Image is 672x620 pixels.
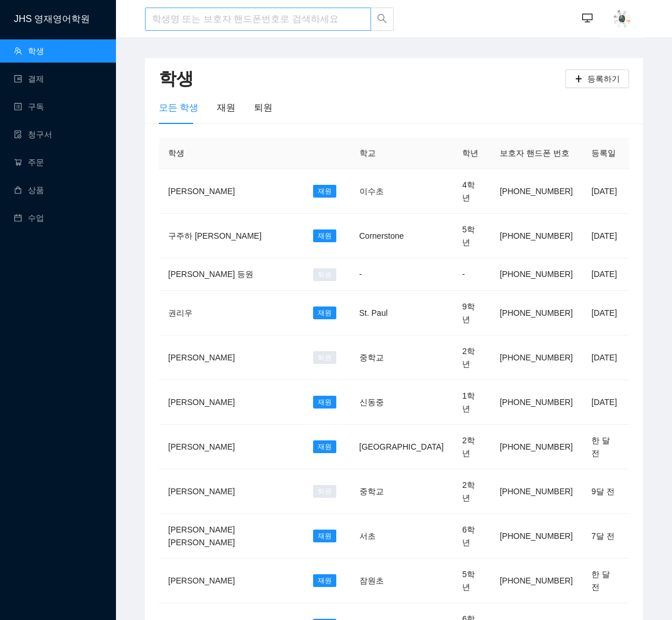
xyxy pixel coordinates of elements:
td: - [453,258,491,291]
td: [GEOGRAPHIC_DATA] [350,425,453,469]
a: calendar수업 [14,213,44,223]
span: 재원 [313,307,336,319]
td: 한 달 전 [582,559,629,603]
td: [PHONE_NUMBER] [491,380,582,425]
td: 5학년 [453,559,491,603]
a: shopping-cart주문 [14,158,44,167]
button: search [370,8,394,31]
td: [PHONE_NUMBER] [491,214,582,258]
span: 재원 [313,440,336,453]
td: [DATE] [582,291,629,335]
span: search [377,13,387,25]
td: 한 달 전 [582,425,629,469]
td: [PERSON_NAME] [159,425,304,469]
th: 학생 [159,137,304,169]
th: 등록일 [582,137,629,169]
td: [DATE] [582,169,629,214]
th: 학교 [350,137,453,169]
td: [PERSON_NAME] [159,335,304,380]
span: 퇴원 [313,485,336,498]
span: 퇴원 [313,268,336,281]
td: [PHONE_NUMBER] [491,335,582,380]
td: [DATE] [582,214,629,258]
td: [PERSON_NAME] [159,559,304,603]
td: 9학년 [453,291,491,335]
img: AAuE7mDoXpCatjYbFsrPngRLKPRV3HObE7Eyr2hcbN-bOg [613,10,631,28]
td: 9달 전 [582,469,629,514]
span: 재원 [313,574,336,587]
td: [PERSON_NAME] [159,169,304,214]
td: 7달 전 [582,514,629,559]
div: 퇴원 [254,100,273,115]
td: 잠원초 [350,559,453,603]
h2: 학생 [159,67,565,91]
td: [PHONE_NUMBER] [491,425,582,469]
span: 재원 [313,185,336,198]
span: desktop [582,13,593,25]
td: 2학년 [453,469,491,514]
a: wallet결제 [14,74,44,83]
td: 1학년 [453,380,491,425]
th: 보호자 핸드폰 번호 [491,137,582,169]
td: 5학년 [453,214,491,258]
td: [PHONE_NUMBER] [491,514,582,559]
td: - [350,258,453,291]
td: 서초 [350,514,453,559]
a: team학생 [14,46,44,56]
input: 학생명 또는 보호자 핸드폰번호로 검색하세요 [145,8,371,31]
td: 2학년 [453,335,491,380]
td: [PHONE_NUMBER] [491,258,582,291]
td: St. Paul [350,291,453,335]
span: 재원 [313,530,336,542]
td: 이수초 [350,169,453,214]
td: [PHONE_NUMBER] [491,169,582,214]
td: 중학교 [350,335,453,380]
td: 4학년 [453,169,491,214]
td: 구주하 [PERSON_NAME] [159,214,304,258]
span: 재원 [313,396,336,409]
td: 중학교 [350,469,453,514]
button: plus등록하기 [565,70,629,88]
div: 재원 [217,100,235,115]
span: plus [575,75,583,84]
td: [PERSON_NAME] [159,380,304,425]
td: [DATE] [582,335,629,380]
td: [PHONE_NUMBER] [491,291,582,335]
td: [DATE] [582,380,629,425]
td: 2학년 [453,425,491,469]
td: [PERSON_NAME] [159,469,304,514]
td: 6학년 [453,514,491,559]
a: profile구독 [14,102,44,111]
th: 학년 [453,137,491,169]
button: desktop [576,7,599,30]
td: [PHONE_NUMBER] [491,469,582,514]
span: 등록하기 [587,72,620,85]
td: [DATE] [582,258,629,291]
div: 모든 학생 [159,100,198,115]
td: 권리우 [159,291,304,335]
td: 신동중 [350,380,453,425]
td: [PHONE_NUMBER] [491,559,582,603]
td: Cornerstone [350,214,453,258]
td: [PERSON_NAME] 등원 [159,258,304,291]
td: [PERSON_NAME] [PERSON_NAME] [159,514,304,559]
span: 재원 [313,229,336,242]
a: shopping상품 [14,185,44,195]
a: file-done청구서 [14,130,52,139]
span: 퇴원 [313,351,336,364]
